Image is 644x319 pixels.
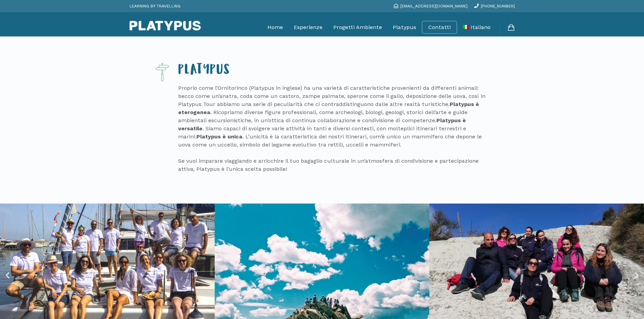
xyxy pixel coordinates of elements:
a: Platypus [393,19,416,36]
span: Italiano [471,24,491,30]
span: [EMAIL_ADDRESS][DOMAIN_NAME] [400,4,468,8]
a: Esperienze [294,19,323,36]
a: [PHONE_NUMBER] [474,4,515,8]
a: Home [267,19,283,36]
div: Previous slide [3,271,12,279]
a: Progetti Ambiente [333,19,382,36]
a: [EMAIL_ADDRESS][DOMAIN_NAME] [394,4,468,8]
span: Platypus [178,64,231,78]
img: Platypus [129,21,201,31]
a: Italiano [463,19,491,36]
span: [PHONE_NUMBER] [481,4,515,8]
a: Contatti [428,24,451,31]
p: LEARNING BY TRAVELLING [129,2,181,10]
p: Proprio come l’Ornitorinco (Platypus in inglese) ha una varietà di caratteristiche provenienti da... [178,84,490,173]
div: Next slide [632,271,641,279]
b: Platypus è unica [196,133,242,140]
